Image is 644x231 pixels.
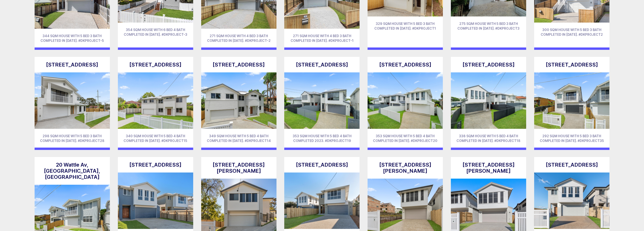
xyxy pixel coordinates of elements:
[456,134,520,143] span: 338 sqm house with 5 bed 4 bath completed in [DATE]. #dkproject18
[206,162,272,174] h3: [STREET_ADDRESS][PERSON_NAME]
[123,162,188,168] h3: [STREET_ADDRESS]
[372,162,438,174] h3: [STREET_ADDRESS][PERSON_NAME]
[539,62,605,68] h3: [STREET_ADDRESS]
[374,22,436,30] span: 329 sqm house with 5 bed 3 bath completed in [DATE]. #dkproject1
[123,62,188,68] h3: [STREET_ADDRESS]
[207,134,271,143] span: 349 sqm house with 5 bed 4 bath completed in [DATE]. #dkproject14
[372,62,438,68] h3: [STREET_ADDRESS]
[124,134,187,143] span: 340 sqm house with 5 bed 4 bath completed in [DATE]. #dkproject15
[457,22,520,30] span: 275 sqm house with 5 bed 3 bath completed in [DATE]. #dkproject3
[292,134,351,143] span: 353 sqm house with 5 bed 4 bath completed 2023. #dkproject19
[539,162,605,168] h3: [STREET_ADDRESS]
[124,28,187,36] span: 354 sqm house with 6 bed 4 bath completed in [DATE]. #dkproject-3
[456,62,521,68] h3: [STREET_ADDRESS]
[373,134,437,143] span: 353 sqm house with 5 bed 4 bath completed in [DATE]. #dkproject20
[39,62,105,68] h3: [STREET_ADDRESS]
[290,34,353,43] span: 271 sqm house with 4 bed 3 bath completed in [DATE]. #dkproject-1
[289,62,355,68] h3: [STREET_ADDRESS]
[39,162,105,180] h3: 20 Wattle Av, [GEOGRAPHIC_DATA], [GEOGRAPHIC_DATA]
[40,34,104,43] span: 344 sqm house with 5 bed 3 bath completed in [DATE]. #dkproject-5
[540,134,604,143] span: 292 sqm house with 5 bed 3 bath completed in [DATE]. #dkproject35
[40,134,104,143] span: 298 sqm house with 5 bed 3 bath completed in [DATE]. #dkproject28
[456,162,521,174] h3: [STREET_ADDRESS][PERSON_NAME]
[207,34,271,43] span: 271 sqm house with 4 bed 3 bath completed in [DATE]. #dkproject-2
[541,28,603,36] span: 300 sqm house with 5 bed 3 bath completed in [DATE]. #dkproject2
[289,162,355,168] h3: [STREET_ADDRESS]
[206,62,272,68] h3: [STREET_ADDRESS]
